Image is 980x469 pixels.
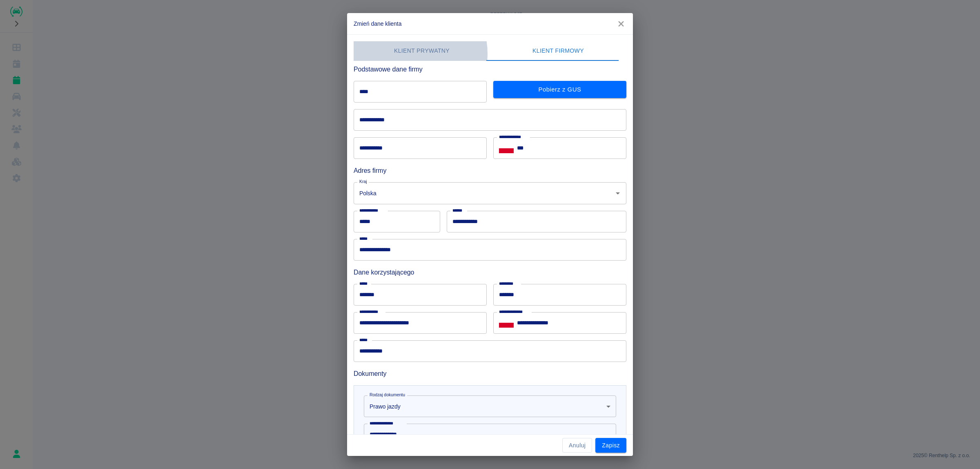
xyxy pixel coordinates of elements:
[354,368,626,379] h6: Dokumenty
[595,438,626,453] button: Zapisz
[354,165,626,176] h6: Adres firmy
[364,395,616,417] div: Prawo jazdy
[493,81,626,98] button: Pobierz z GUS
[499,317,514,329] button: Select country
[354,64,626,74] h6: Podstawowe dane firmy
[612,188,624,199] button: Otwórz
[499,142,514,154] button: Select country
[359,179,367,185] label: Kraj
[354,41,626,61] div: lab API tabs example
[562,438,592,453] button: Anuluj
[354,267,626,277] h6: Dane korzystającego
[354,41,490,61] button: Klient prywatny
[370,392,405,398] label: Rodzaj dokumentu
[347,13,633,34] h2: Zmień dane klienta
[490,41,626,61] button: Klient firmowy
